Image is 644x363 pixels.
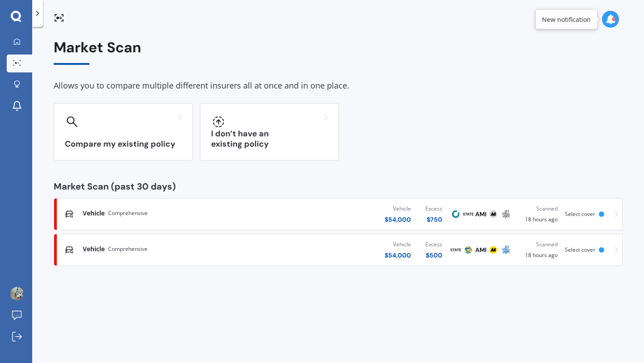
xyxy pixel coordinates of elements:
span: Vehicle [83,209,105,218]
a: VehicleComprehensiveVehicle$54,000Excess$500StateProtectaAMIAAAMPScanned18 hours agoSelect cover [54,234,623,266]
div: $ 750 [425,215,442,224]
div: Allows you to compare multiple different insurers all at once and in one place. [54,79,623,93]
span: Vehicle [83,245,105,253]
div: Market Scan (past 30 days) [54,182,623,191]
h3: Compare my existing policy [65,139,182,149]
img: AA [488,245,499,255]
span: Comprehensive [108,209,148,218]
div: Vehicle [385,240,411,249]
div: Scanned [519,240,558,249]
img: AMI [475,209,486,219]
div: Excess [425,240,442,249]
img: Cove [450,209,461,219]
span: Comprehensive [108,245,148,253]
img: ACg8ocKqwEYMr2UlHUe7dmrtmjzLDm5NWcTHL326M6FkpHeypLdaDIDoQg=s96-c [10,287,24,300]
img: AMP [500,245,511,255]
img: Protecta [463,245,474,255]
div: $ 54,000 [385,215,411,224]
a: VehicleComprehensiveVehicle$54,000Excess$750CoveStateAMIAAAMPScanned18 hours agoSelect cover [54,198,623,230]
div: $ 54,000 [385,251,411,260]
span: Select cover [565,210,595,218]
img: AA [488,209,499,219]
div: Vehicle [385,204,411,213]
div: $ 500 [425,251,442,260]
div: 18 hours ago [519,204,558,224]
div: Scanned [519,204,558,213]
span: Select cover [565,246,595,253]
div: Market Scan [54,39,623,65]
div: 18 hours ago [519,240,558,260]
img: AMI [475,245,486,255]
h3: I don’t have an existing policy [211,129,328,149]
div: New notification [542,15,591,24]
img: State [450,245,461,255]
img: AMP [500,209,511,219]
img: State [463,209,474,219]
div: Excess [425,204,442,213]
